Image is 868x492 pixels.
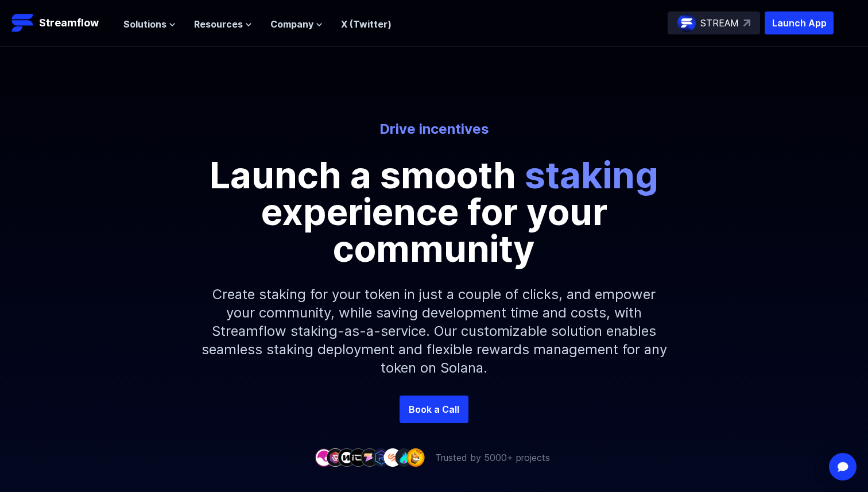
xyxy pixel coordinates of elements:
span: Company [270,17,313,31]
button: Solutions [123,17,176,31]
p: STREAM [700,16,739,30]
img: company-6 [372,448,390,466]
a: X (Twitter) [341,18,392,30]
img: top-right-arrow.svg [743,20,750,26]
img: company-4 [349,448,367,466]
span: Resources [194,17,243,31]
button: Company [270,17,323,31]
span: staking [525,153,658,197]
img: Streamflow Logo [11,11,34,34]
img: company-5 [361,448,379,466]
a: STREAM [668,11,760,34]
div: Open Intercom Messenger [829,453,857,481]
img: company-7 [383,448,402,466]
p: Trusted by 5000+ projects [435,451,550,464]
img: company-1 [315,448,333,466]
button: Launch App [765,11,834,34]
a: Book a Call [400,396,468,423]
img: company-3 [338,448,356,466]
img: company-2 [326,448,344,466]
span: Solutions [123,17,166,31]
button: Resources [194,17,252,31]
p: Launch a smooth experience for your community [176,157,692,267]
p: Streamflow [39,15,99,31]
p: Create staking for your token in just a couple of clicks, and empower your community, while savin... [187,267,681,396]
a: Streamflow [11,11,112,34]
img: company-9 [406,448,425,466]
p: Drive incentives [116,120,752,138]
img: streamflow-logo-circle.png [677,14,696,32]
img: company-8 [395,448,413,466]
